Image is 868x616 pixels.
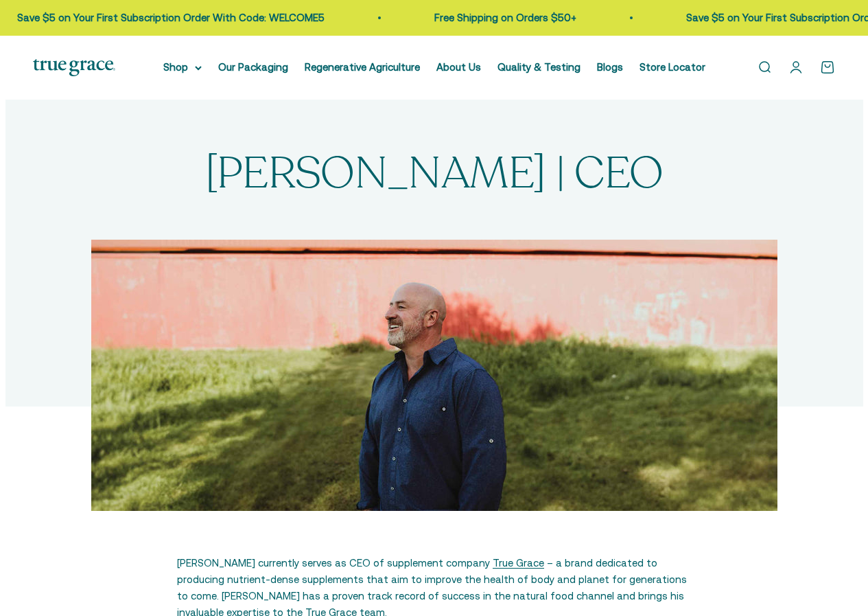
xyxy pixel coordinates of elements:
a: Quality & Testing [497,61,580,73]
h1: [PERSON_NAME] | CEO [205,152,664,196]
p: Save $5 on Your First Subscription Order With Code: WELCOME5 [15,10,322,26]
a: True Grace [493,557,544,569]
a: Free Shipping on Orders $50+ [432,12,574,23]
a: Store Locator [640,61,705,73]
a: Our Packaging [218,61,288,73]
img: Brian Hall | CEO [91,240,777,511]
summary: Shop [163,59,202,76]
a: Blogs [597,61,623,73]
a: About Us [436,61,481,73]
a: Regenerative Agriculture [305,61,420,73]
